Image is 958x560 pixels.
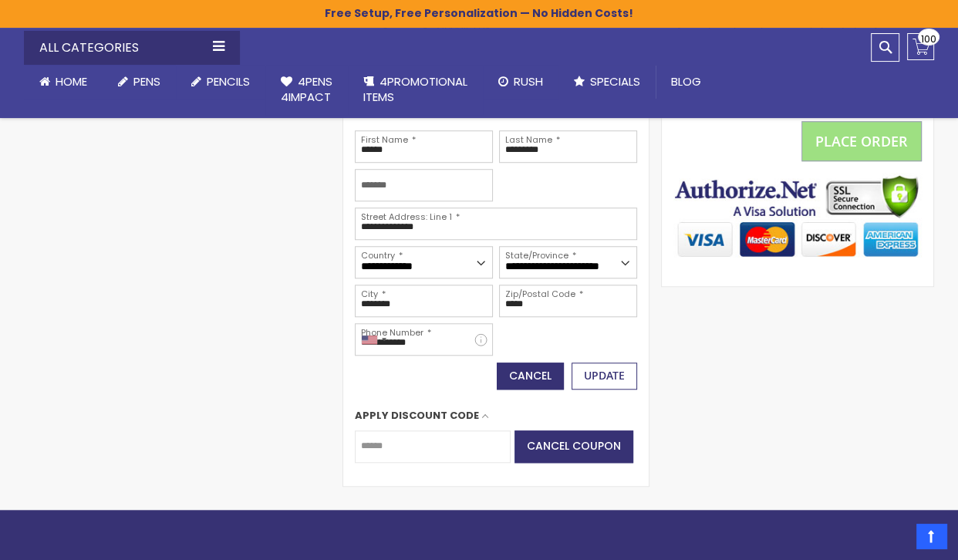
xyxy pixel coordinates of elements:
[558,65,656,99] a: Specials
[921,32,936,46] span: 100
[356,324,391,355] div: United States: +1
[363,73,467,105] span: 4PROMOTIONAL ITEMS
[527,438,621,454] span: Cancel coupon
[572,363,637,390] button: Update
[907,33,934,60] a: 100
[56,73,87,89] span: Home
[483,65,558,99] a: Rush
[355,409,479,423] span: Apply Discount Code
[265,65,348,115] a: 4Pens4impact
[584,368,625,383] span: Update
[103,65,176,99] a: Pens
[176,65,265,99] a: Pencils
[671,73,701,89] span: Blog
[24,31,240,65] div: All Categories
[281,73,332,105] span: 4Pens 4impact
[207,73,250,89] span: Pencils
[348,65,483,115] a: 4PROMOTIONALITEMS
[916,524,946,548] a: Top
[24,65,103,99] a: Home
[509,368,552,383] span: Cancel
[656,65,717,99] a: Blog
[590,73,640,89] span: Specials
[133,73,160,89] span: Pens
[514,430,633,463] button: Cancel coupon
[514,73,543,89] span: Rush
[497,363,564,390] button: Cancel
